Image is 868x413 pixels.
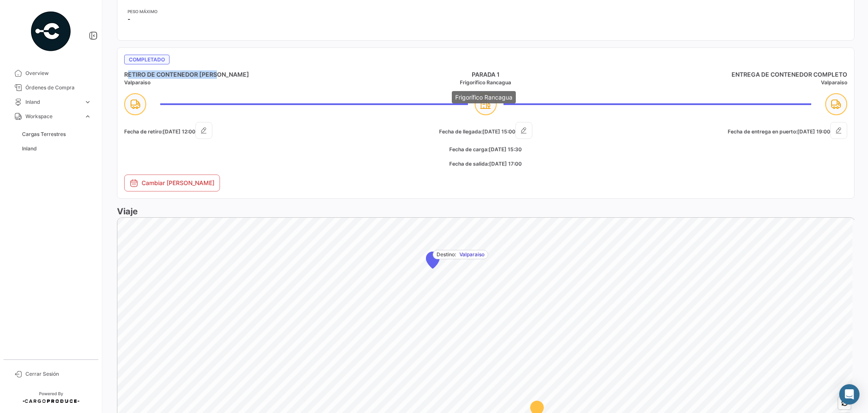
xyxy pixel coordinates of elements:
[19,128,95,141] a: Cargas Terrestres
[22,145,37,152] span: Inland
[437,251,456,258] span: Destino:
[482,128,515,135] span: [DATE] 15:00
[25,370,92,378] span: Cerrar Sesión
[124,122,365,139] h5: Fecha de retiro:
[124,55,170,64] span: Completado
[124,70,365,79] h4: RETIRO DE CONTENEDOR [PERSON_NAME]
[128,8,362,15] app-card-info-title: Peso máximo
[365,146,606,153] h5: Fecha de carga:
[128,15,131,23] span: -
[365,122,606,139] h5: Fecha de llegada:
[163,128,195,135] span: [DATE] 12:00
[489,146,522,152] span: [DATE] 15:30
[365,160,606,168] h5: Fecha de salida:
[25,98,81,106] span: Inland
[452,91,516,103] div: Frigorífico Rancagua
[84,98,92,106] span: expand_more
[489,161,522,167] span: [DATE] 17:00
[426,252,440,269] div: Map marker
[797,128,830,135] span: [DATE] 19:00
[365,79,606,86] h5: Frigorífico Rancagua
[84,113,92,120] span: expand_more
[117,205,854,217] h3: Viaje
[25,69,92,77] span: Overview
[25,84,92,91] span: Órdenes de Compra
[124,79,365,86] h5: Valparaiso
[25,113,81,120] span: Workspace
[365,70,606,79] h4: PARADA 1
[19,142,95,155] a: Inland
[7,66,95,80] a: Overview
[30,10,72,53] img: powered-by.png
[606,70,847,79] h4: ENTREGA DE CONTENEDOR COMPLETO
[459,251,484,258] span: Valparaiso
[124,175,220,191] button: Cambiar [PERSON_NAME]
[606,79,847,86] h5: Valparaiso
[839,384,860,405] div: Abrir Intercom Messenger
[606,122,847,139] h5: Fecha de entrega en puerto:
[22,130,66,138] span: Cargas Terrestres
[7,80,95,95] a: Órdenes de Compra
